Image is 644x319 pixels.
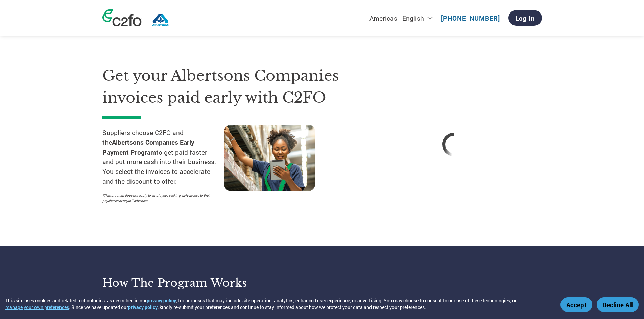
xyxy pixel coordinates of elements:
[147,297,176,304] a: privacy policy
[508,10,542,26] a: Log In
[102,193,217,203] p: *This program does not apply to employees seeking early access to their paychecks or payroll adva...
[224,125,315,191] img: supply chain worker
[560,297,592,312] button: Accept
[102,9,142,26] img: c2fo logo
[102,276,314,290] h3: How the program works
[597,297,639,312] button: Decline All
[128,304,158,310] a: privacy policy
[152,14,169,26] img: Albertsons Companies
[5,297,551,310] div: This site uses cookies and related technologies, as described in our , for purposes that may incl...
[5,304,69,310] button: manage your own preferences
[102,138,194,156] strong: Albertsons Companies Early Payment Program
[102,128,224,186] p: Suppliers choose C2FO and the to get paid faster and put more cash into their business. You selec...
[102,65,346,108] h1: Get your Albertsons Companies invoices paid early with C2FO
[441,14,500,22] a: [PHONE_NUMBER]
